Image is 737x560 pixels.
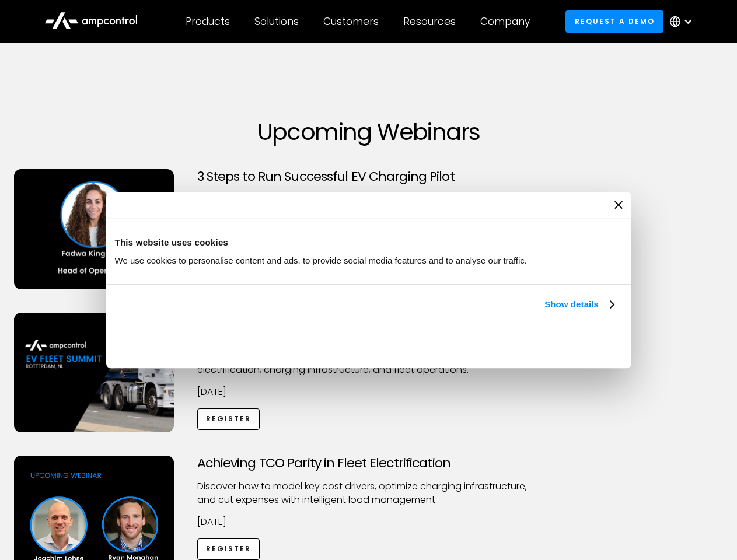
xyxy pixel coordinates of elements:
[14,118,724,146] h1: Upcoming Webinars
[197,516,540,528] p: [DATE]
[323,15,379,28] div: Customers
[614,201,623,209] button: Close banner
[480,15,530,28] div: Company
[197,408,260,430] a: Register
[115,236,623,250] div: This website uses cookies
[197,456,540,471] h3: Achieving TCO Parity in Fleet Electrification
[115,256,528,265] span: We use cookies to personalise content and ads, to provide social media features and to analyse ou...
[186,15,230,28] div: Products
[403,15,456,28] div: Resources
[197,169,540,184] h3: 3 Steps to Run Successful EV Charging Pilot
[197,386,540,398] p: [DATE]
[254,15,299,28] div: Solutions
[565,10,663,32] a: Request a demo
[197,480,540,506] p: Discover how to model key cost drivers, optimize charging infrastructure, and cut expenses with i...
[450,325,618,359] button: Okay
[544,297,613,311] a: Show details
[197,538,260,560] a: Register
